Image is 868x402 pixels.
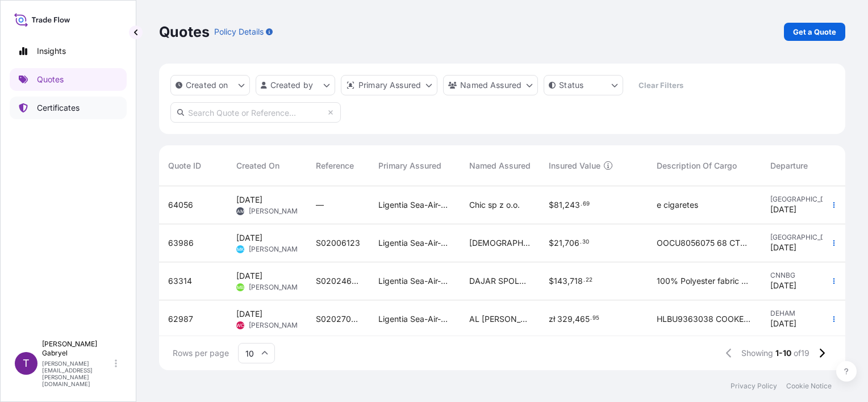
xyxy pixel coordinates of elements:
[581,202,582,206] span: .
[168,237,194,249] span: 63986
[170,75,250,95] button: createdOn Filter options
[10,68,127,91] a: Quotes
[237,282,244,293] span: MB
[580,240,582,244] span: .
[554,277,567,285] span: 143
[168,313,193,325] span: 62987
[236,308,262,320] span: [DATE]
[236,194,262,206] span: [DATE]
[549,315,555,323] span: zł
[549,201,554,209] span: $
[565,239,579,247] span: 706
[583,202,590,206] span: 69
[565,201,580,209] span: 243
[316,313,360,325] span: S02027000
[741,347,773,359] span: Showing
[249,207,304,216] span: [PERSON_NAME]
[784,23,845,41] a: Get a Quote
[37,74,64,85] p: Quotes
[236,270,262,282] span: [DATE]
[23,358,30,369] span: T
[236,320,244,331] span: WC
[770,160,808,171] span: Departure
[378,199,451,211] span: Ligentia Sea-Air-Rail Sp. z o.o.
[249,283,304,292] span: [PERSON_NAME]
[639,79,683,91] p: Clear Filters
[786,382,832,391] a: Cookie Notice
[731,382,777,391] a: Privacy Policy
[549,239,554,247] span: $
[236,232,262,244] span: [DATE]
[770,309,832,318] span: DEHAM
[341,75,437,95] button: distributor Filter options
[378,275,451,287] span: Ligentia Sea-Air-Rail Sp. z o.o.
[544,75,623,95] button: certificateStatus Filter options
[775,347,791,359] span: 1-10
[469,313,531,325] span: AL [PERSON_NAME] ([PERSON_NAME]) W.L.L.
[554,239,562,247] span: 21
[378,313,451,325] span: Ligentia Sea-Air-Rail Sp. z o.o.
[794,347,809,359] span: of 19
[42,340,112,358] p: [PERSON_NAME] Gabryel
[770,280,796,291] span: [DATE]
[770,233,832,242] span: [GEOGRAPHIC_DATA]
[270,79,314,91] p: Created by
[249,321,304,330] span: [PERSON_NAME]
[770,204,796,215] span: [DATE]
[173,347,229,359] span: Rows per page
[575,315,590,323] span: 465
[657,199,698,211] span: e cigaretes
[557,315,573,323] span: 329
[42,360,112,387] p: [PERSON_NAME][EMAIL_ADDRESS][PERSON_NAME][DOMAIN_NAME]
[316,275,360,287] span: S02024654
[562,239,565,247] span: ,
[460,79,521,91] p: Named Assured
[168,275,192,287] span: 63314
[237,206,244,217] span: AM
[469,275,531,287] span: DAJAR SPOLKA Z O.O.
[549,277,554,285] span: $
[214,26,264,37] p: Policy Details
[567,277,570,285] span: ,
[583,278,585,282] span: .
[236,160,279,171] span: Created On
[10,40,127,62] a: Insights
[443,75,538,95] button: cargoOwner Filter options
[186,79,228,91] p: Created on
[793,26,836,37] p: Get a Quote
[316,237,360,249] span: S02006123
[168,199,193,211] span: 64056
[469,237,531,249] span: [DEMOGRAPHIC_DATA]-ROWER [PERSON_NAME]
[657,160,737,171] span: Description Of Cargo
[586,278,592,282] span: 22
[469,160,531,171] span: Named Assured
[549,160,600,171] span: Insured Value
[582,240,589,244] span: 30
[168,160,201,171] span: Quote ID
[590,316,592,320] span: .
[37,102,80,114] p: Certificates
[10,97,127,119] a: Certificates
[159,23,210,41] p: Quotes
[657,313,752,325] span: HLBU9363038 COOKED AND FROZEN ROAST STYLE CHICKEN WINGS NET WEIGHT: 17940 KG GROSS WEIGHT: 19240 ...
[770,271,832,280] span: CNNBG
[256,75,335,95] button: createdBy Filter options
[770,195,832,204] span: [GEOGRAPHIC_DATA]
[559,79,583,91] p: Status
[358,79,421,91] p: Primary Assured
[316,199,324,211] span: —
[170,102,341,123] input: Search Quote or Reference...
[554,201,562,209] span: 81
[657,275,752,287] span: 100% Polyester fabric CMAU7796872 40HC, 22300,00 KGS, 55,100 M3, 706 RLL
[770,242,796,253] span: [DATE]
[378,237,451,249] span: Ligentia Sea-Air-Rail Sp. z o.o.
[629,76,692,94] button: Clear Filters
[573,315,575,323] span: ,
[570,277,583,285] span: 718
[469,199,520,211] span: Chic sp z o.o.
[237,244,244,255] span: MK
[592,316,599,320] span: 95
[249,245,304,254] span: [PERSON_NAME]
